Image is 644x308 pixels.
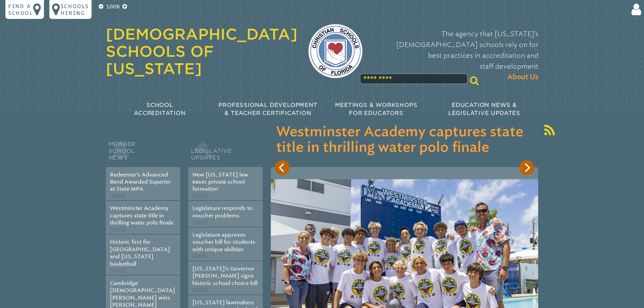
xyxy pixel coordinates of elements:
[308,24,362,78] img: csf-logo-web-colors.png
[110,239,170,267] a: Historic first for [GEOGRAPHIC_DATA] and [US_STATE] basketball
[335,102,418,116] span: Meetings & Workshops for Educators
[192,287,208,293] span: [DATE]
[106,139,180,167] h2: Member School News
[106,25,297,77] a: [DEMOGRAPHIC_DATA] Schools of [US_STATE]
[110,193,126,199] span: [DATE]
[134,102,185,116] span: School Accreditation
[110,227,126,233] span: [DATE]
[105,3,121,11] p: 100%
[276,124,533,156] h3: Westminster Academy captures state title in thrilling water polo finale
[192,219,208,225] span: [DATE]
[519,160,534,175] button: Next
[192,171,248,192] a: New [US_STATE] law eases private school formation
[110,205,173,226] a: Westminster Academy captures state title in thrilling water polo finale
[192,232,255,253] a: Legislature approves voucher bill for students with unique abilities
[218,102,317,116] span: Professional Development & Teacher Certification
[110,171,171,192] a: Redeemer’s Advanced Band Awarded Superior at State MPA
[192,265,258,286] a: [US_STATE]’s Governor [PERSON_NAME] signs historic school choice bill
[448,102,520,116] span: Education News & Legislative Updates
[61,3,89,16] p: Schools Hiring
[192,253,208,259] span: [DATE]
[275,160,290,175] button: Previous
[192,205,253,218] a: Legislature responds to voucher problems
[110,268,126,274] span: [DATE]
[192,193,208,199] span: [DATE]
[507,72,539,82] span: About Us
[373,28,539,82] p: The agency that [US_STATE]’s [DEMOGRAPHIC_DATA] schools rely on for best practices in accreditati...
[188,139,263,167] h2: Legislative Updates
[8,3,33,16] p: Find a school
